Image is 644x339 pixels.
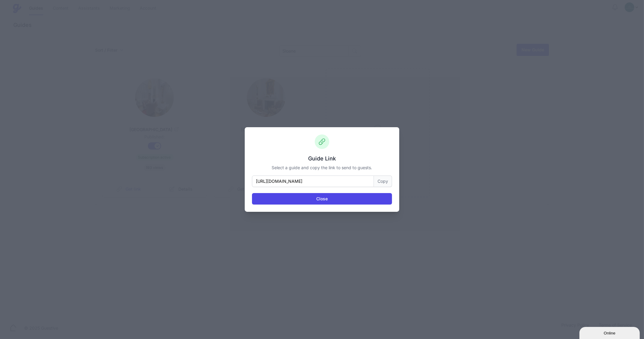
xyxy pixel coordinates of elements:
iframe: chat widget [579,326,641,339]
p: Select a guide and copy the link to send to guests. [252,165,392,171]
button: Copy [374,176,392,187]
button: Close [252,193,392,205]
h3: Guide Link [252,155,392,162]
